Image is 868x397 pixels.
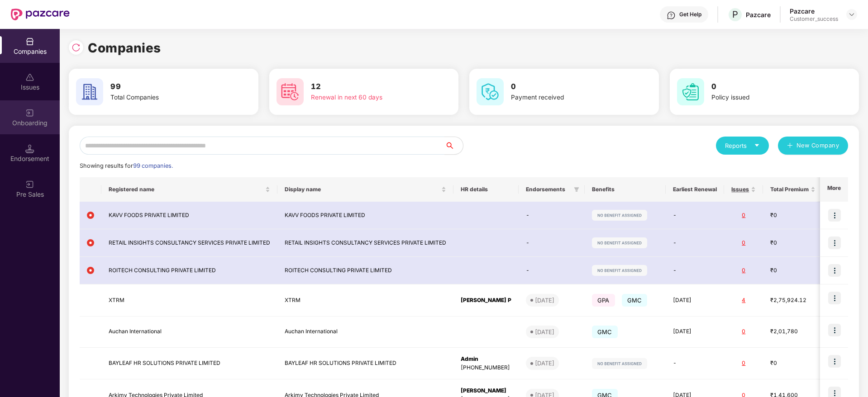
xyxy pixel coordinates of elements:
span: Issues [731,186,749,193]
span: GMC [622,294,648,307]
img: icon [828,264,841,277]
div: ₹0 [770,266,816,275]
span: filter [572,184,581,195]
span: GMC [592,326,618,338]
th: More [820,177,848,202]
span: caret-down [754,142,760,148]
img: svg+xml;base64,PHN2ZyB4bWxucz0iaHR0cDovL3d3dy53My5vcmcvMjAwMC9zdmciIHdpZHRoPSI2MCIgaGVpZ2h0PSI2MC... [76,78,103,105]
div: Total Companies [110,93,224,103]
div: 0 [731,239,756,247]
div: 0 [731,211,756,220]
div: [DATE] [535,296,554,305]
img: icon [828,209,841,222]
td: [DATE] [666,317,724,348]
img: icon [828,292,841,304]
img: svg+xml;base64,PHN2ZyBpZD0iSXNzdWVzX2Rpc2FibGVkIiB4bWxucz0iaHR0cDovL3d3dy53My5vcmcvMjAwMC9zdmciIH... [25,73,34,82]
span: Showing results for [80,162,173,169]
img: svg+xml;base64,PHN2ZyB4bWxucz0iaHR0cDovL3d3dy53My5vcmcvMjAwMC9zdmciIHdpZHRoPSI2MCIgaGVpZ2h0PSI2MC... [477,78,504,105]
div: Payment received [511,93,625,103]
div: [PHONE_NUMBER] [461,364,511,372]
div: ₹2,01,780 [770,327,816,336]
div: 0 [731,266,756,275]
td: KAVV FOODS PRIVATE LIMITED [277,202,453,229]
img: svg+xml;base64,PHN2ZyB4bWxucz0iaHR0cDovL3d3dy53My5vcmcvMjAwMC9zdmciIHdpZHRoPSI2MCIgaGVpZ2h0PSI2MC... [277,78,304,105]
td: - [519,229,585,257]
img: svg+xml;base64,PHN2ZyB4bWxucz0iaHR0cDovL3d3dy53My5vcmcvMjAwMC9zdmciIHdpZHRoPSI2MCIgaGVpZ2h0PSI2MC... [677,78,704,105]
td: - [519,257,585,284]
div: [DATE] [535,359,554,368]
img: svg+xml;base64,PHN2ZyBpZD0iRHJvcGRvd24tMzJ4MzIiIHhtbG5zPSJodHRwOi8vd3d3LnczLm9yZy8yMDAwL3N2ZyIgd2... [848,11,855,18]
span: 99 companies. [133,162,173,169]
td: Auchan International [101,317,277,348]
div: Policy issued [711,93,825,103]
td: - [666,202,724,229]
th: Issues [724,177,763,202]
div: [PERSON_NAME] [461,387,511,395]
span: Display name [285,186,439,193]
img: svg+xml;base64,PHN2ZyB3aWR0aD0iMjAiIGhlaWdodD0iMjAiIHZpZXdCb3g9IjAgMCAyMCAyMCIgZmlsbD0ibm9uZSIgeG... [25,180,34,189]
td: - [666,229,724,257]
td: XTRM [101,284,277,317]
h3: 0 [711,81,825,93]
td: - [519,202,585,229]
div: 0 [731,327,756,336]
th: Display name [277,177,453,202]
h3: 99 [110,81,224,93]
td: [DATE] [666,284,724,317]
img: svg+xml;base64,PHN2ZyB4bWxucz0iaHR0cDovL3d3dy53My5vcmcvMjAwMC9zdmciIHdpZHRoPSIxMjIiIGhlaWdodD0iMj... [592,265,647,276]
span: Total Premium [770,186,809,193]
img: svg+xml;base64,PHN2ZyB3aWR0aD0iMjAiIGhlaWdodD0iMjAiIHZpZXdCb3g9IjAgMCAyMCAyMCIgZmlsbD0ibm9uZSIgeG... [25,109,34,118]
img: svg+xml;base64,PHN2ZyB4bWxucz0iaHR0cDovL3d3dy53My5vcmcvMjAwMC9zdmciIHdpZHRoPSIxMjIiIGhlaWdodD0iMj... [592,358,647,369]
td: RETAIL INSIGHTS CONSULTANCY SERVICES PRIVATE LIMITED [101,229,277,257]
span: New Company [796,141,839,150]
td: ROITECH CONSULTING PRIVATE LIMITED [277,257,453,284]
div: ₹2,75,924.12 [770,296,816,305]
th: HR details [453,177,519,202]
img: icon [828,324,841,336]
th: Registered name [101,177,277,202]
img: svg+xml;base64,PHN2ZyBpZD0iUmVsb2FkLTMyeDMyIiB4bWxucz0iaHR0cDovL3d3dy53My5vcmcvMjAwMC9zdmciIHdpZH... [72,43,81,52]
h1: Companies [88,38,161,58]
img: svg+xml;base64,PHN2ZyB4bWxucz0iaHR0cDovL3d3dy53My5vcmcvMjAwMC9zdmciIHdpZHRoPSIxMjIiIGhlaWdodD0iMj... [592,210,647,221]
span: search [444,142,463,149]
div: 0 [731,359,756,368]
div: ₹0 [770,359,816,368]
img: svg+xml;base64,PHN2ZyB4bWxucz0iaHR0cDovL3d3dy53My5vcmcvMjAwMC9zdmciIHdpZHRoPSIxMiIgaGVpZ2h0PSIxMi... [87,212,94,219]
span: filter [574,187,579,192]
td: BAYLEAF HR SOLUTIONS PRIVATE LIMITED [101,348,277,380]
div: 4 [731,296,756,305]
span: P [732,9,738,20]
div: Pazcare [746,10,771,19]
th: Total Premium [763,177,823,202]
th: Benefits [585,177,666,202]
div: [PERSON_NAME] P [461,296,511,305]
div: Reports [725,141,760,150]
div: [DATE] [535,327,554,336]
img: icon [828,355,841,368]
div: Get Help [679,11,701,18]
td: XTRM [277,284,453,317]
td: ROITECH CONSULTING PRIVATE LIMITED [101,257,277,284]
td: KAVV FOODS PRIVATE LIMITED [101,202,277,229]
img: svg+xml;base64,PHN2ZyB4bWxucz0iaHR0cDovL3d3dy53My5vcmcvMjAwMC9zdmciIHdpZHRoPSIxMiIgaGVpZ2h0PSIxMi... [87,239,94,246]
th: Earliest Renewal [666,177,724,202]
span: plus [787,142,793,150]
img: svg+xml;base64,PHN2ZyB3aWR0aD0iMTQuNSIgaGVpZ2h0PSIxNC41IiB2aWV3Qm94PSIwIDAgMTYgMTYiIGZpbGw9Im5vbm... [25,144,34,153]
img: svg+xml;base64,PHN2ZyB4bWxucz0iaHR0cDovL3d3dy53My5vcmcvMjAwMC9zdmciIHdpZHRoPSIxMjIiIGhlaWdodD0iMj... [592,237,647,248]
h3: 12 [311,81,425,93]
td: RETAIL INSIGHTS CONSULTANCY SERVICES PRIVATE LIMITED [277,229,453,257]
img: icon [828,236,841,249]
img: New Pazcare Logo [11,9,70,20]
td: - [666,257,724,284]
div: Admin [461,355,511,364]
img: svg+xml;base64,PHN2ZyB4bWxucz0iaHR0cDovL3d3dy53My5vcmcvMjAwMC9zdmciIHdpZHRoPSIxMiIgaGVpZ2h0PSIxMi... [87,267,94,274]
span: GPA [592,294,615,307]
div: ₹0 [770,239,816,247]
span: Registered name [109,186,263,193]
td: Auchan International [277,317,453,348]
div: Renewal in next 60 days [311,93,425,103]
td: BAYLEAF HR SOLUTIONS PRIVATE LIMITED [277,348,453,380]
td: - [666,348,724,380]
div: Customer_success [790,15,838,23]
button: plusNew Company [778,137,848,155]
